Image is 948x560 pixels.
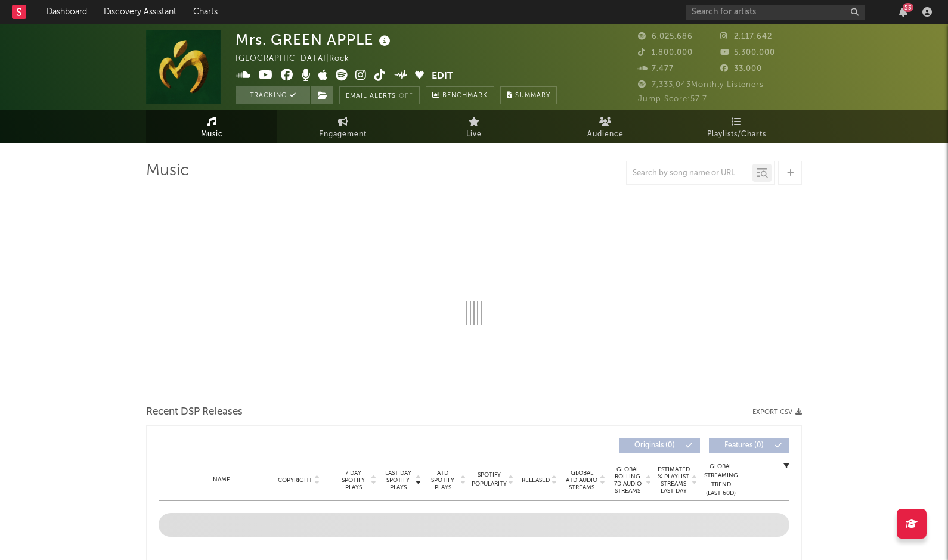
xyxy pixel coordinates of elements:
button: Summary [500,86,557,104]
span: Estimated % Playlist Streams Last Day [657,466,690,494]
div: 53 [903,3,913,12]
button: 53 [899,7,907,17]
a: Engagement [277,110,408,143]
div: Mrs. GREEN APPLE [236,30,394,49]
span: Summary [515,92,550,99]
span: Playlists/Charts [707,127,766,142]
span: 7,333,043 Monthly Listeners [638,81,764,89]
span: 6,025,686 [638,33,693,41]
input: Search by song name or URL [627,169,752,178]
button: Originals(0) [619,438,700,453]
span: Features ( 0 ) [717,442,772,449]
a: Audience [540,110,671,143]
span: Recent DSP Releases [146,405,243,419]
a: Live [408,110,540,143]
span: Live [466,127,482,142]
span: 33,000 [720,65,762,73]
button: Tracking [236,86,310,104]
button: Export CSV [752,409,802,416]
span: Engagement [319,127,367,142]
span: Jump Score: 57.7 [638,95,707,103]
span: Released [522,477,550,484]
span: Spotify Popularity [472,471,507,489]
div: Name [182,475,261,484]
span: Copyright [278,477,312,484]
span: Audience [587,127,624,142]
button: Features(0) [709,438,789,453]
span: Benchmark [442,89,488,103]
span: 2,117,642 [720,33,772,41]
span: Last Day Spotify Plays [382,469,414,491]
span: Global ATD Audio Streams [565,469,598,491]
span: 1,800,000 [638,49,693,57]
span: Music [201,127,223,142]
span: Global Rolling 7D Audio Streams [611,466,644,494]
button: Email AlertsOff [339,86,420,104]
input: Search for artists [686,5,865,20]
button: Edit [432,69,453,84]
div: Global Streaming Trend (Last 60D) [703,462,739,498]
span: 7,477 [638,65,674,73]
div: [GEOGRAPHIC_DATA] | Rock [236,52,363,66]
em: Off [399,93,413,99]
a: Playlists/Charts [671,110,802,143]
a: Music [146,110,277,143]
span: 7 Day Spotify Plays [337,469,369,491]
a: Benchmark [426,86,494,104]
span: ATD Spotify Plays [427,469,458,491]
span: Originals ( 0 ) [627,442,682,449]
span: 5,300,000 [720,49,775,57]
